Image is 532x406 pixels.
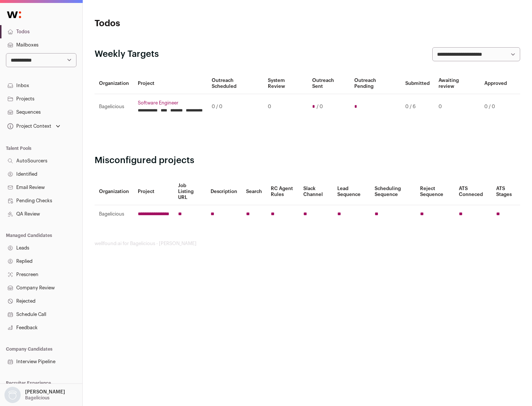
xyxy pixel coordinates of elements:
[492,178,520,205] th: ATS Stages
[207,94,263,120] td: 0 / 0
[263,94,307,120] td: 0
[333,178,370,205] th: Lead Sequence
[308,73,350,94] th: Outreach Sent
[299,178,333,205] th: Slack Channel
[317,104,323,110] span: / 0
[434,94,480,120] td: 0
[350,73,400,94] th: Outreach Pending
[25,389,65,395] p: [PERSON_NAME]
[3,7,25,22] img: Wellfound
[25,395,50,401] p: Bagelicious
[95,48,159,60] h2: Weekly Targets
[174,178,206,205] th: Job Listing URL
[242,178,266,205] th: Search
[95,241,520,247] footer: wellfound:ai for Bagelicious - [PERSON_NAME]
[4,387,21,403] img: nopic.png
[401,94,434,120] td: 0 / 6
[95,73,133,94] th: Organization
[6,123,51,129] div: Project Context
[416,178,455,205] th: Reject Sequence
[3,387,66,403] button: Open dropdown
[370,178,416,205] th: Scheduling Sequence
[454,178,491,205] th: ATS Conneced
[207,73,263,94] th: Outreach Scheduled
[206,178,242,205] th: Description
[401,73,434,94] th: Submitted
[95,178,133,205] th: Organization
[95,94,133,120] td: Bagelicious
[263,73,307,94] th: System Review
[6,121,62,131] button: Open dropdown
[138,100,203,106] a: Software Engineer
[434,73,480,94] th: Awaiting review
[133,178,174,205] th: Project
[95,205,133,223] td: Bagelicious
[95,18,236,30] h1: Todos
[95,155,520,166] h2: Misconfigured projects
[266,178,299,205] th: RC Agent Rules
[480,94,511,120] td: 0 / 0
[133,73,207,94] th: Project
[480,73,511,94] th: Approved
